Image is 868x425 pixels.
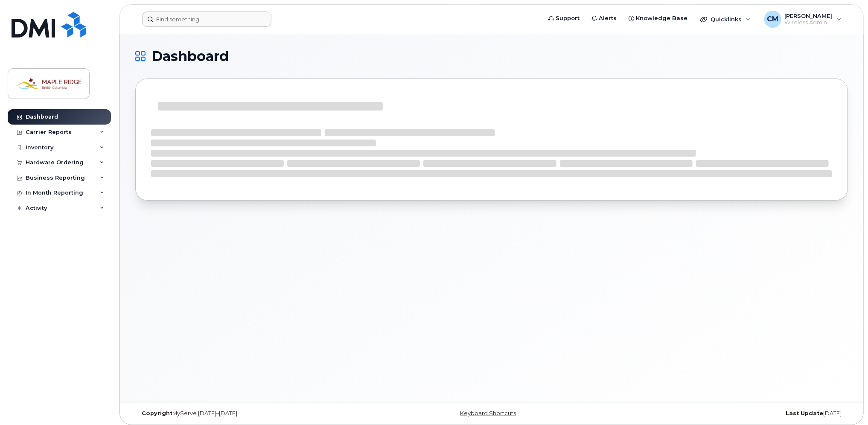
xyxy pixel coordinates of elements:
[460,410,516,416] a: Keyboard Shortcuts
[142,410,172,416] strong: Copyright
[610,410,848,417] div: [DATE]
[151,50,229,63] span: Dashboard
[786,410,823,416] strong: Last Update
[135,410,373,417] div: MyServe [DATE]–[DATE]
